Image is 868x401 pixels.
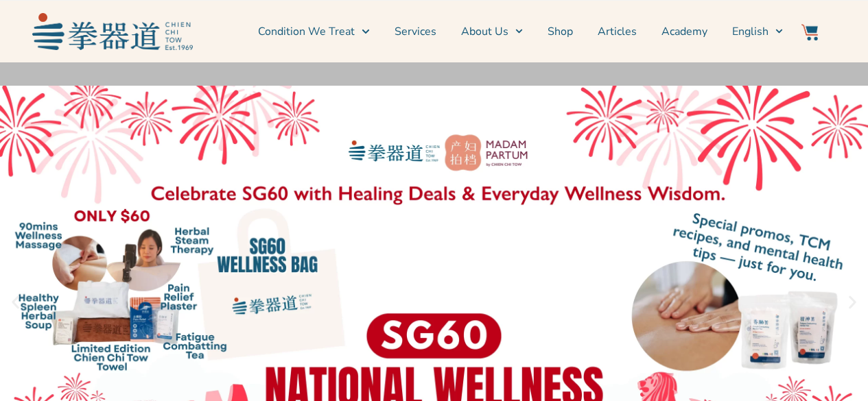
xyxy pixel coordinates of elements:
[801,24,818,40] img: Website Icon-03
[732,23,769,40] span: English
[844,294,861,311] div: Next slide
[200,14,783,49] nav: Menu
[598,14,637,49] a: Articles
[258,14,369,49] a: Condition We Treat
[7,294,24,311] div: Previous slide
[461,14,523,49] a: About Us
[395,14,436,49] a: Services
[661,14,707,49] a: Academy
[732,14,783,49] a: English
[548,14,573,49] a: Shop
